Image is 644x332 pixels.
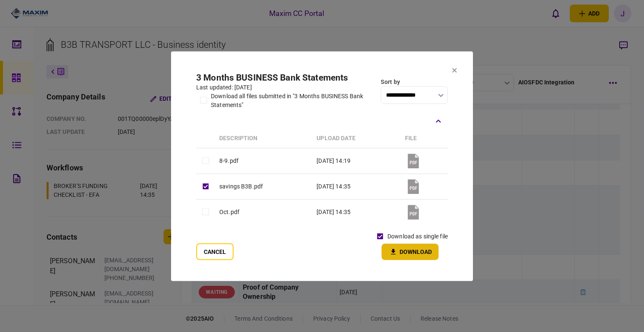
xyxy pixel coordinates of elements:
[312,148,401,174] td: [DATE] 14:19
[215,199,312,225] td: Oct.pdf
[196,243,234,260] button: Cancel
[401,128,448,148] th: file
[215,128,312,148] th: Description
[312,174,401,199] td: [DATE] 14:35
[196,72,377,83] h2: 3 Months BUSINESS Bank Statements
[312,199,401,225] td: [DATE] 14:35
[381,78,448,86] div: Sort by
[211,91,377,109] div: download all files submitted in "3 Months BUSINESS Bank Statements"
[215,174,312,199] td: savings B3B.pdf
[215,148,312,174] td: 8-9.pdf
[312,128,401,148] th: upload date
[387,232,448,241] label: download as single file
[196,83,377,91] div: last updated: [DATE]
[382,243,439,260] button: Download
